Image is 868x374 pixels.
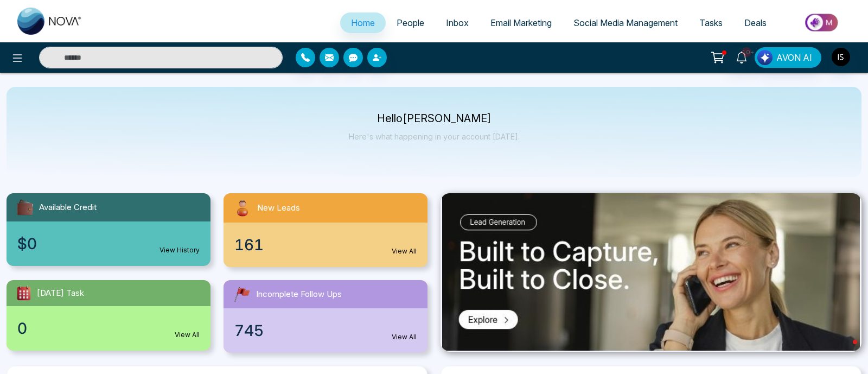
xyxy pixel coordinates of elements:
[699,17,723,28] span: Tasks
[17,232,37,255] span: $0
[392,246,417,256] a: View All
[688,12,733,33] a: Tasks
[490,17,552,28] span: Email Marketing
[832,48,850,66] img: User Avatar
[349,132,520,141] p: Here's what happening in your account [DATE].
[217,193,434,267] a: New Leads161View All
[831,337,857,363] iframe: Intercom live chat
[729,47,755,66] a: 10+
[744,17,767,28] span: Deals
[234,233,264,256] span: 161
[232,198,253,218] img: newLeads.svg
[563,12,688,33] a: Social Media Management
[351,17,375,28] span: Home
[397,17,424,28] span: People
[349,114,520,123] p: Hello [PERSON_NAME]
[17,8,82,35] img: Nova CRM Logo
[776,51,812,64] span: AVON AI
[234,319,264,342] span: 745
[446,17,469,28] span: Inbox
[480,12,563,33] a: Email Marketing
[15,284,33,302] img: todayTask.svg
[742,47,751,57] span: 10+
[442,193,860,351] img: .
[755,47,821,68] button: AVON AI
[340,12,386,33] a: Home
[37,287,84,300] span: [DATE] Task
[435,12,480,33] a: Inbox
[175,330,200,340] a: View All
[15,198,35,217] img: availableCredit.svg
[159,245,200,255] a: View History
[733,12,777,33] a: Deals
[232,284,252,304] img: followUps.svg
[17,317,27,340] span: 0
[757,50,773,65] img: Lead Flow
[257,202,300,214] span: New Leads
[386,12,435,33] a: People
[573,17,678,28] span: Social Media Management
[217,280,434,353] a: Incomplete Follow Ups745View All
[783,10,861,35] img: Market-place.gif
[256,288,342,301] span: Incomplete Follow Ups
[39,201,97,214] span: Available Credit
[392,332,417,342] a: View All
